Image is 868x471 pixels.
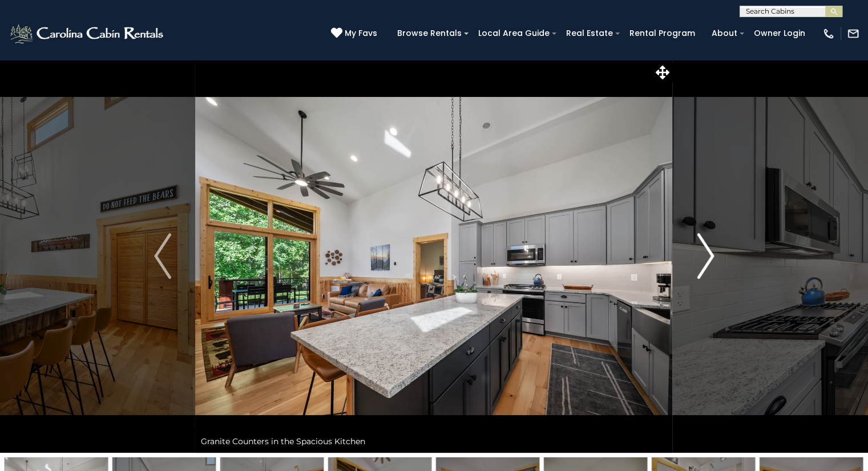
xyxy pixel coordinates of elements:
a: Real Estate [560,25,619,42]
a: My Favs [331,27,380,40]
button: Next [673,59,738,453]
a: Rental Program [624,25,701,42]
a: About [706,25,743,42]
button: Previous [130,59,196,453]
a: Local Area Guide [473,25,555,42]
img: mail-regular-white.png [847,27,859,40]
img: arrow [154,233,171,279]
span: My Favs [345,27,377,39]
a: Owner Login [748,25,811,42]
img: White-1-2.png [9,22,167,45]
a: Browse Rentals [391,25,467,42]
img: arrow [697,233,714,279]
img: phone-regular-white.png [822,27,835,40]
div: Granite Counters in the Spacious Kitchen [195,430,672,453]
